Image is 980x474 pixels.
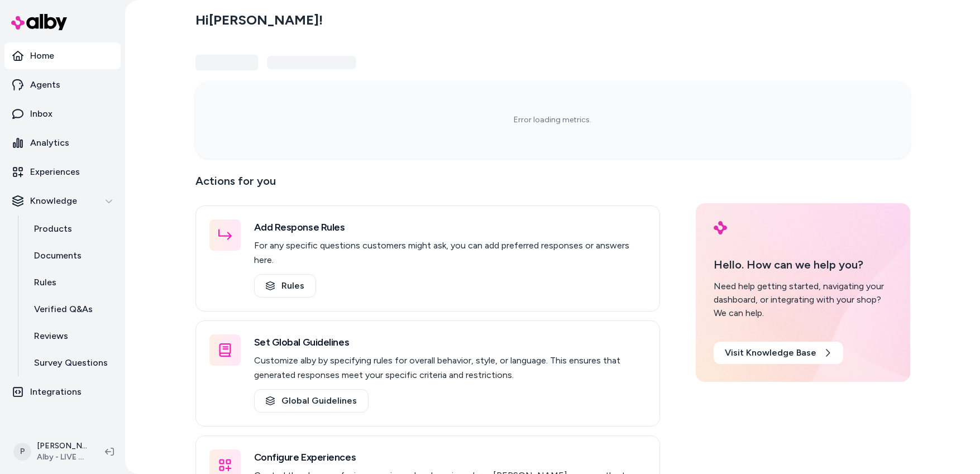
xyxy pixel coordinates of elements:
h3: Configure Experiences [254,449,646,465]
p: Verified Q&As [34,303,93,316]
a: Agents [4,71,121,98]
p: Products [34,222,72,236]
a: Survey Questions [23,349,121,376]
img: alby Logo [714,221,727,234]
a: Experiences [4,159,121,185]
img: alby Logo [11,14,67,30]
p: [PERSON_NAME] [37,441,87,452]
h2: Hi [PERSON_NAME] ! [195,12,323,28]
a: Products [23,216,121,242]
a: Rules [23,269,121,296]
a: Global Guidelines [254,389,369,413]
span: Alby - LIVE on [DOMAIN_NAME] [37,452,87,463]
p: Experiences [30,165,80,179]
h3: Add Response Rules [254,219,646,235]
p: Actions for you [195,172,660,199]
p: Documents [34,249,82,262]
p: Knowledge [30,194,77,208]
a: Documents [23,242,121,269]
p: Inbox [30,107,52,121]
p: Rules [34,276,56,289]
div: Need help getting started, navigating your dashboard, or integrating with your shop? We can help. [714,280,892,320]
p: For any specific questions customers might ask, you can add preferred responses or answers here. [254,238,646,267]
span: P [13,443,31,461]
p: Integrations [30,385,82,399]
h3: Set Global Guidelines [254,334,646,350]
button: Knowledge [4,188,121,214]
p: Error loading metrics. [514,114,591,126]
a: Visit Knowledge Base [714,342,843,364]
p: Survey Questions [34,356,108,370]
a: Rules [254,274,316,298]
p: Customize alby by specifying rules for overall behavior, style, or language. This ensures that ge... [254,353,646,382]
a: Reviews [23,323,121,349]
p: Analytics [30,136,69,150]
button: P[PERSON_NAME]Alby - LIVE on [DOMAIN_NAME] [7,434,96,470]
a: Inbox [4,100,121,127]
p: Agents [30,78,60,92]
p: Reviews [34,329,68,343]
a: Verified Q&As [23,296,121,323]
a: Home [4,42,121,69]
p: Hello. How can we help you? [714,256,892,273]
p: Home [30,49,54,63]
a: Analytics [4,130,121,156]
a: Integrations [4,379,121,405]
